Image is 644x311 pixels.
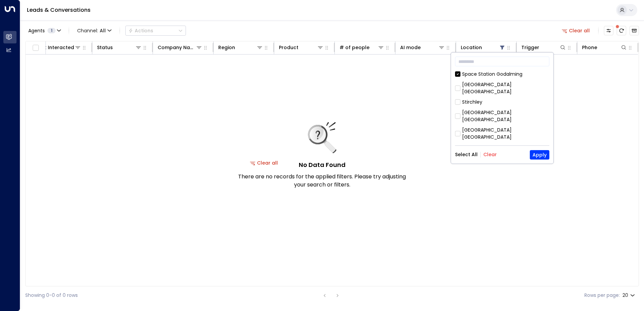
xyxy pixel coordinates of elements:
button: Clear all [559,26,593,35]
div: [GEOGRAPHIC_DATA] [GEOGRAPHIC_DATA] [462,81,549,95]
span: 1 [47,28,56,33]
div: # of people [340,43,369,51]
a: Leads & Conversations [27,6,91,14]
div: Phone [582,43,627,51]
div: Phone [582,43,597,51]
div: AI mode [400,43,421,51]
div: Button group with a nested menu [125,26,186,36]
div: [GEOGRAPHIC_DATA] [GEOGRAPHIC_DATA] [455,109,549,123]
div: Region [218,43,263,51]
div: Company Name [158,43,196,51]
div: Location [461,43,506,51]
button: Customize [604,26,613,35]
span: There are new threads available. Refresh the grid to view the latest updates. [617,26,626,35]
label: Rows per page: [584,292,620,299]
div: [GEOGRAPHIC_DATA] [GEOGRAPHIC_DATA] [462,109,549,123]
div: Status [97,43,142,51]
span: Agents [28,28,45,33]
div: Trigger [521,43,539,51]
div: Stirchley [462,99,482,106]
span: Channel: [74,26,114,35]
div: Company Name [158,43,202,51]
div: Status [97,43,113,51]
h5: No Data Found [299,160,346,169]
div: Space Station Godalming [455,71,549,78]
div: Product [279,43,298,51]
button: Archived Leads [630,26,639,35]
button: Apply [530,150,549,160]
button: Select All [455,152,478,157]
div: Stirchley [455,99,549,106]
div: AI mode [400,43,445,51]
div: [GEOGRAPHIC_DATA] [GEOGRAPHIC_DATA] [455,127,549,141]
span: All [100,28,106,33]
div: Space Station Godalming [462,71,522,78]
div: [GEOGRAPHIC_DATA] [GEOGRAPHIC_DATA] [455,81,549,95]
div: [GEOGRAPHIC_DATA] [GEOGRAPHIC_DATA] [462,127,549,141]
div: Last Interacted [36,43,74,51]
nav: pagination navigation [320,291,342,300]
button: Actions [125,26,186,36]
div: # of people [340,43,384,51]
p: There are no records for the applied filters. Please try adjusting your search or filters. [238,173,406,189]
div: Showing 0-0 of 0 rows [25,292,78,299]
div: Region [218,43,235,51]
button: Agents1 [25,26,63,35]
div: Product [279,43,324,51]
div: Location [461,43,482,51]
button: Channel:All [74,26,114,35]
div: Actions [128,28,153,34]
button: Clear [483,152,497,157]
div: Trigger [521,43,566,51]
div: 20 [622,290,636,300]
span: Toggle select all [31,44,40,52]
div: Last Interacted [36,43,81,51]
